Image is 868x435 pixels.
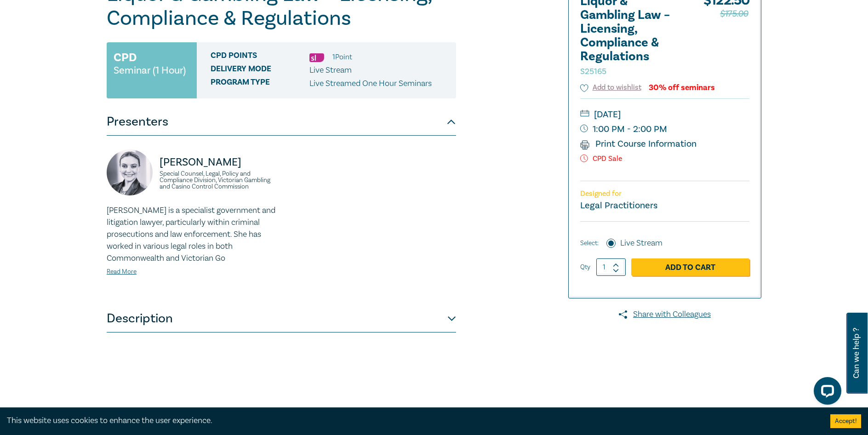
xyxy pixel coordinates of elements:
[580,138,697,150] a: Print Course Information
[830,414,861,428] button: Accept cookies
[309,53,324,62] img: Substantive Law
[580,107,749,122] small: [DATE]
[107,305,456,332] button: Description
[114,66,186,75] small: Seminar (1 Hour)
[107,205,276,264] p: [PERSON_NAME] is a specialist government and litigation lawyer, particularly within criminal pros...
[806,373,845,412] iframe: LiveChat chat widget
[107,108,456,136] button: Presenters
[580,66,606,77] small: S25165
[631,258,749,276] a: Add to Cart
[580,189,749,198] p: Designed for
[160,171,276,190] small: Special Counsel, Legal, Policy and Compliance Division, Victorian Gambling and Casino Control Com...
[620,237,662,249] label: Live Stream
[852,318,861,388] span: Can we help ?
[309,65,352,75] span: Live Stream
[211,78,309,90] span: Program type
[160,155,276,170] p: [PERSON_NAME]
[114,49,137,66] h3: CPD
[580,82,641,93] button: Add to wishlist
[107,268,137,276] a: Read More
[211,64,309,76] span: Delivery Mode
[596,258,626,276] input: 1
[580,122,749,137] small: 1:00 PM - 2:00 PM
[649,83,715,92] div: 30% off seminars
[568,309,761,321] a: Share with Colleagues
[580,155,749,163] p: CPD Sale
[720,6,748,21] span: $175.00
[580,262,590,272] label: Qty
[211,51,309,63] span: CPD Points
[7,415,817,427] div: This website uses cookies to enhance the user experience.
[309,78,432,90] p: Live Streamed One Hour Seminars
[580,238,599,248] span: Select:
[332,51,352,63] li: 1 Point
[580,200,657,212] small: Legal Practitioners
[107,149,153,195] img: https://s3.ap-southeast-2.amazonaws.com/leo-cussen-store-production-content/Contacts/Samantha%20P...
